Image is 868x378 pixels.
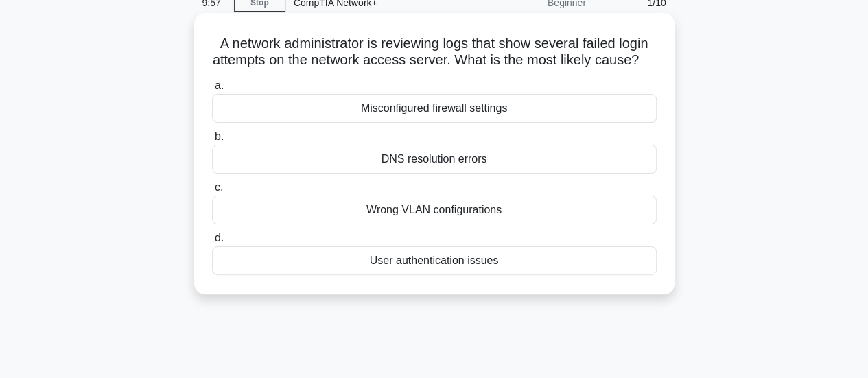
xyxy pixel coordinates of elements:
span: c. [215,181,223,193]
h5: A network administrator is reviewing logs that show several failed login attempts on the network ... [211,35,658,69]
div: User authentication issues [212,246,657,275]
div: DNS resolution errors [212,145,657,174]
span: b. [215,130,224,142]
span: d. [215,232,224,244]
div: Misconfigured firewall settings [212,94,657,123]
div: Wrong VLAN configurations [212,196,657,224]
span: a. [215,80,224,91]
